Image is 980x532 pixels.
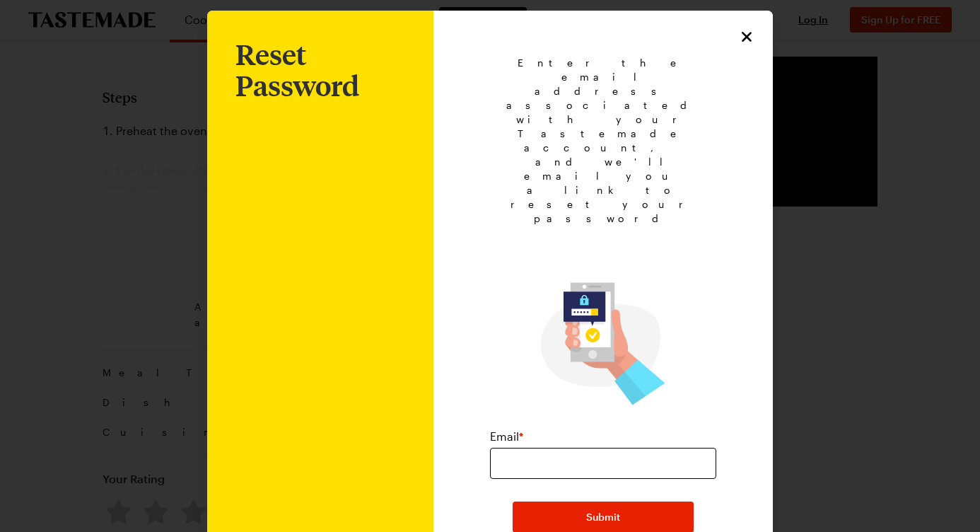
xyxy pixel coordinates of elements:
[490,428,523,445] label: Email
[489,56,718,226] span: Enter the email address associated with your Tastemade account, and we'll email you a link to res...
[541,282,665,405] img: Reset Password
[737,28,756,46] button: Close
[586,510,620,524] span: Submit
[235,39,405,101] h1: Reset Password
